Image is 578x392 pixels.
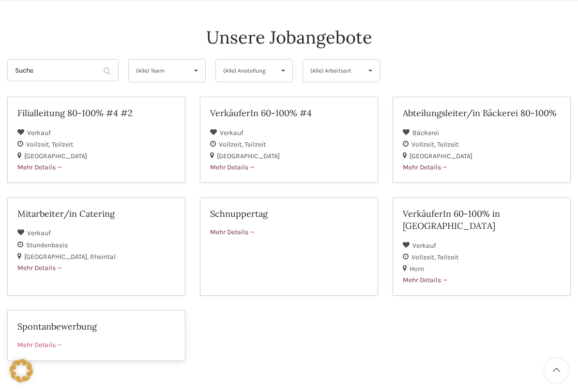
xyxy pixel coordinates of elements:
[403,163,448,171] span: Mehr Details
[7,310,185,361] a: Spontanbewerbung Mehr Details
[7,197,185,296] a: Mitarbeiter/in Catering Verkauf Stundenbasis [GEOGRAPHIC_DATA] Rheintal Mehr Details
[17,264,62,272] span: Mehr Details
[17,341,62,349] span: Mehr Details
[27,129,51,137] span: Verkauf
[219,140,244,149] span: Vollzeit
[200,97,378,183] a: VerkäuferIn 60-100% #4 Verkauf Vollzeit Teilzeit [GEOGRAPHIC_DATA] Mehr Details
[26,140,52,149] span: Vollzeit
[52,140,73,149] span: Teilzeit
[412,129,439,137] span: Bäckerei
[200,197,378,296] a: Schnuppertag Mehr Details
[90,253,116,261] span: Rheintal
[244,140,266,149] span: Teilzeit
[17,107,175,119] h2: Filialleitung 80-100% #4 #2
[210,228,255,236] span: Mehr Details
[210,107,368,119] h2: VerkäuferIn 60-100% #4
[412,241,436,250] span: Verkauf
[206,25,372,49] h4: Unsere Jobangebote
[403,276,448,284] span: Mehr Details
[437,140,458,149] span: Teilzeit
[410,152,472,160] span: [GEOGRAPHIC_DATA]
[403,208,561,232] h2: VerkäuferIn 60-100% in [GEOGRAPHIC_DATA]
[27,229,51,237] span: Verkauf
[217,152,280,160] span: [GEOGRAPHIC_DATA]
[26,241,68,249] span: Stundenbasis
[393,97,571,183] a: Abteilungsleiter/in Bäckerei 80-100% Bäckerei Vollzeit Teilzeit [GEOGRAPHIC_DATA] Mehr Details
[7,97,185,183] a: Filialleitung 80-100% #4 #2 Verkauf Vollzeit Teilzeit [GEOGRAPHIC_DATA] Mehr Details
[7,59,119,81] input: Suche
[17,208,175,220] h2: Mitarbeiter/in Catering
[411,253,437,261] span: Vollzeit
[24,152,87,160] span: [GEOGRAPHIC_DATA]
[210,163,255,171] span: Mehr Details
[411,140,437,149] span: Vollzeit
[210,208,368,220] h2: Schnuppertag
[437,253,458,261] span: Teilzeit
[17,163,62,171] span: Mehr Details
[393,197,571,296] a: VerkäuferIn 60-100% in [GEOGRAPHIC_DATA] Verkauf Vollzeit Teilzeit Horn Mehr Details
[17,320,175,332] h2: Spontanbewerbung
[544,358,568,382] a: Scroll to top button
[24,253,90,261] span: [GEOGRAPHIC_DATA]
[220,129,243,137] span: Verkauf
[403,107,561,119] h2: Abteilungsleiter/in Bäckerei 80-100%
[410,265,424,273] span: Horn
